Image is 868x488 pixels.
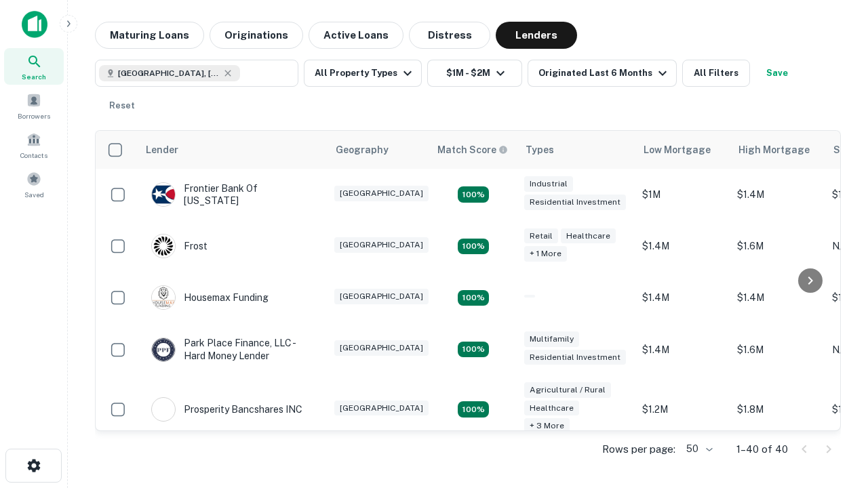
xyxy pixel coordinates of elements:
[524,195,626,210] div: Residential Investment
[334,289,429,304] div: [GEOGRAPHIC_DATA]
[524,382,611,398] div: Agricultural / Rural
[4,166,64,203] a: Saved
[681,439,715,459] div: 50
[458,186,489,203] div: Matching Properties: 4, hasApolloMatch: undefined
[152,338,175,361] img: picture
[334,401,429,416] div: [GEOGRAPHIC_DATA]
[730,375,825,444] td: $1.8M
[528,60,677,87] button: Originated Last 6 Months
[100,92,144,119] button: Reset
[644,142,711,158] div: Low Mortgage
[95,22,204,49] button: Maturing Loans
[524,228,558,244] div: Retail
[427,60,522,87] button: $1M - $2M
[309,22,403,49] button: Active Loans
[730,323,825,375] td: $1.6M
[152,235,175,258] img: picture
[730,169,825,220] td: $1.4M
[304,60,422,87] button: All Property Types
[538,65,671,81] div: Originated Last 6 Months
[334,340,429,356] div: [GEOGRAPHIC_DATA]
[24,189,44,200] span: Saved
[524,246,567,262] div: + 1 more
[22,71,46,82] span: Search
[635,131,730,169] th: Low Mortgage
[524,401,579,416] div: Healthcare
[334,237,429,253] div: [GEOGRAPHIC_DATA]
[738,142,810,158] div: High Mortgage
[151,182,314,207] div: Frontier Bank Of [US_STATE]
[635,375,730,444] td: $1.2M
[635,323,730,375] td: $1.4M
[151,285,269,310] div: Housemax Funding
[730,272,825,323] td: $1.4M
[151,337,314,361] div: Park Place Finance, LLC - Hard Money Lender
[524,176,573,192] div: Industrial
[635,220,730,272] td: $1.4M
[517,131,635,169] th: Types
[20,150,47,161] span: Contacts
[328,131,429,169] th: Geography
[437,142,505,157] h6: Match Score
[336,142,389,158] div: Geography
[755,60,799,87] button: Save your search to get updates of matches that match your search criteria.
[152,398,175,421] img: picture
[118,67,220,79] span: [GEOGRAPHIC_DATA], [GEOGRAPHIC_DATA], [GEOGRAPHIC_DATA]
[4,87,64,124] a: Borrowers
[152,286,175,309] img: picture
[682,60,750,87] button: All Filters
[210,22,303,49] button: Originations
[458,401,489,418] div: Matching Properties: 7, hasApolloMatch: undefined
[524,331,579,347] div: Multifamily
[800,380,868,445] iframe: Chat Widget
[437,142,508,157] div: Capitalize uses an advanced AI algorithm to match your search with the best lender. The match sco...
[458,239,489,255] div: Matching Properties: 4, hasApolloMatch: undefined
[524,418,570,434] div: + 3 more
[524,350,626,365] div: Residential Investment
[429,131,517,169] th: Capitalize uses an advanced AI algorithm to match your search with the best lender. The match sco...
[635,169,730,220] td: $1M
[334,186,429,201] div: [GEOGRAPHIC_DATA]
[635,272,730,323] td: $1.4M
[138,131,328,169] th: Lender
[602,441,675,457] p: Rows per page:
[496,22,577,49] button: Lenders
[730,131,825,169] th: High Mortgage
[4,48,64,85] a: Search
[151,397,302,422] div: Prosperity Bancshares INC
[458,290,489,306] div: Matching Properties: 4, hasApolloMatch: undefined
[561,228,616,244] div: Healthcare
[151,234,208,258] div: Frost
[736,441,788,457] p: 1–40 of 40
[458,342,489,358] div: Matching Properties: 4, hasApolloMatch: undefined
[152,183,175,206] img: picture
[22,11,47,38] img: capitalize-icon.png
[146,142,178,158] div: Lender
[526,142,554,158] div: Types
[18,110,50,121] span: Borrowers
[730,220,825,272] td: $1.6M
[4,127,64,163] a: Contacts
[409,22,490,49] button: Distress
